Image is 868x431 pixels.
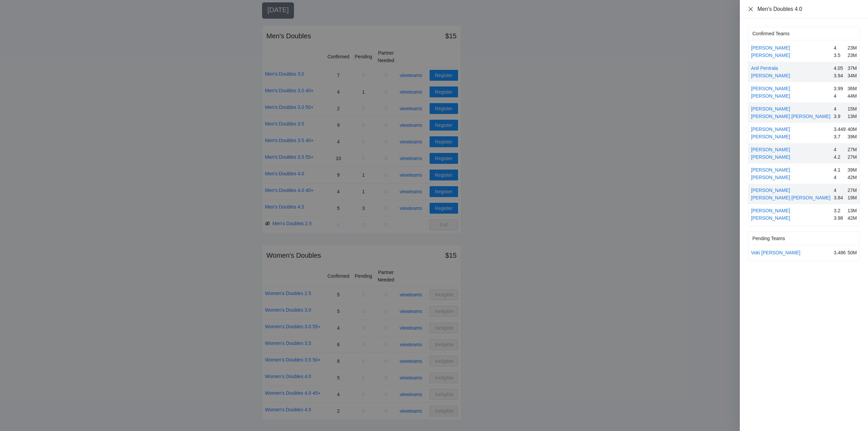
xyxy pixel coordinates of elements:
div: 3.449 [834,125,844,133]
a: [PERSON_NAME] [751,93,790,99]
div: 27M [847,153,857,161]
a: [PERSON_NAME] [751,147,790,152]
div: 3.84 [834,194,844,201]
a: [PERSON_NAME] [PERSON_NAME] [751,195,830,200]
button: Close [748,6,753,12]
div: 3.94 [834,72,844,79]
div: 3.2 [834,207,844,214]
a: [PERSON_NAME] [751,86,790,91]
a: [PERSON_NAME] [751,188,790,193]
div: 19M [847,194,857,201]
a: [PERSON_NAME] [751,154,790,160]
a: [PERSON_NAME] [751,106,790,112]
a: [PERSON_NAME] [751,175,790,180]
div: 40M [847,125,857,133]
div: 3.7 [834,133,844,140]
div: 37M [847,64,857,72]
div: 23M [847,52,857,59]
a: [PERSON_NAME] [751,167,790,173]
div: 27M [847,187,857,194]
div: 42M [847,214,857,222]
div: 3.9 [834,113,844,120]
div: 4 [834,92,844,100]
div: 50M [847,249,857,256]
div: 4.1 [834,166,844,174]
div: 4 [834,44,844,52]
div: 39M [847,133,857,140]
div: 36M [847,85,857,92]
div: 15M [847,105,857,113]
div: Men's Doubles 4.0 [757,5,860,13]
div: 23M [847,44,857,52]
div: 42M [847,174,857,181]
a: [PERSON_NAME] [751,126,790,132]
div: 4 [834,146,844,153]
div: 4.05 [834,64,844,72]
div: 3.99 [834,85,844,92]
div: 4 [834,105,844,113]
a: Voki [PERSON_NAME] [751,250,801,255]
div: 3.5 [834,52,844,59]
a: [PERSON_NAME] [751,208,790,213]
div: 13M [847,207,857,214]
div: 3.486 [834,249,844,256]
a: Anil Pentrala [751,65,778,71]
a: [PERSON_NAME] [751,215,790,221]
div: 34M [847,72,857,79]
div: 44M [847,92,857,100]
div: 3.98 [834,214,844,222]
a: [PERSON_NAME] [PERSON_NAME] [751,114,830,119]
div: 13M [847,113,857,120]
a: [PERSON_NAME] [751,45,790,51]
div: 4 [834,187,844,194]
span: close [748,6,753,12]
div: 39M [847,166,857,174]
div: 27M [847,146,857,153]
div: 4.2 [834,153,844,161]
a: [PERSON_NAME] [751,134,790,139]
a: [PERSON_NAME] [751,73,790,78]
div: 4 [834,174,844,181]
a: [PERSON_NAME] [751,53,790,58]
div: Pending Teams [752,232,855,245]
div: Confirmed Teams [752,27,855,40]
